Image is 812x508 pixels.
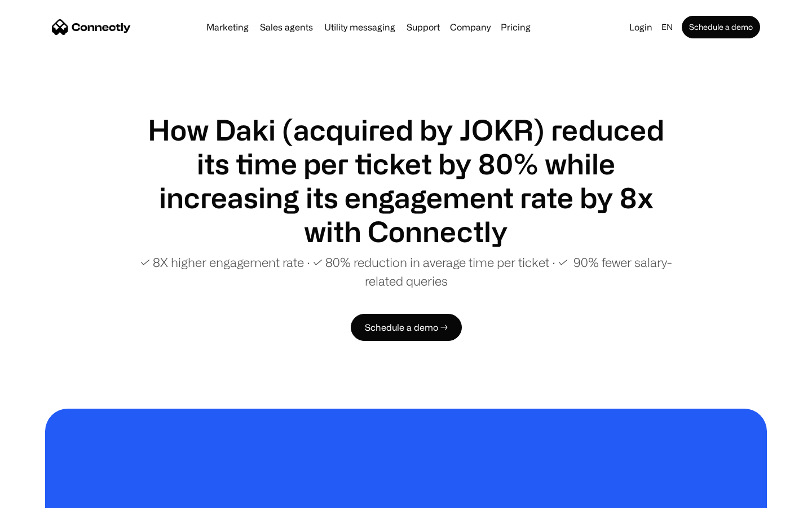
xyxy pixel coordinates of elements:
[11,487,68,504] aside: Language selected: English
[52,19,131,36] a: home
[255,23,317,32] a: Sales agents
[447,19,494,35] div: Company
[135,253,677,290] p: ✓ 8X higher engagement rate ∙ ✓ 80% reduction in average time per ticket ∙ ✓ 90% fewer salary-rel...
[450,19,491,35] div: Company
[320,23,400,32] a: Utility messaging
[496,23,535,32] a: Pricing
[682,16,760,38] a: Schedule a demo
[135,113,677,248] h1: How Daki (acquired by JOKR) reduced its time per ticket by 80% while increasing its engagement ra...
[657,19,679,35] div: en
[202,23,253,32] a: Marketing
[351,314,462,341] a: Schedule a demo →
[661,19,673,35] div: en
[23,488,68,504] ul: Language list
[402,23,444,32] a: Support
[625,19,657,35] a: Login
